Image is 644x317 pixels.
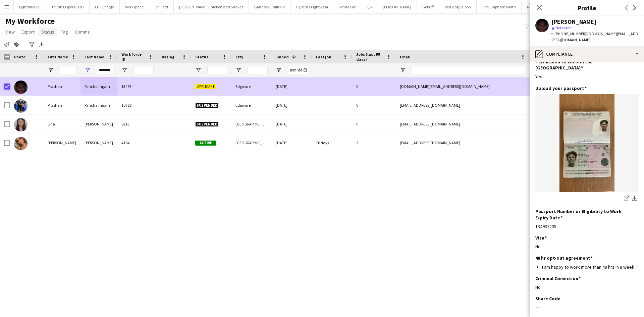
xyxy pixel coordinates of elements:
[272,96,312,114] div: [DATE]
[19,28,37,36] a: Export
[44,115,80,133] div: Urja
[551,19,596,25] div: [PERSON_NAME]
[356,52,384,62] span: Jobs (last 90 days)
[58,28,71,36] a: Tag
[276,67,282,73] button: Open Filter Menu
[248,66,268,74] input: City Filter Input
[75,29,90,35] span: Comms
[38,41,46,49] app-action-btn: Export XLSX
[12,41,20,49] app-action-btn: Add to tag
[272,77,312,96] div: [DATE]
[276,54,289,59] span: Joined
[231,77,272,96] div: Edgware
[361,0,377,13] button: QS
[195,84,216,89] span: Applicant
[535,59,633,71] h3: Permission to Work in the [GEOGRAPHIC_DATA]
[117,134,158,152] div: 4154
[60,66,76,74] input: First Name Filter Input
[85,54,104,59] span: Last Name
[14,118,28,131] img: Urja Panchal
[44,96,80,114] div: Prashan
[290,0,334,13] button: HyperaX Fightwear
[400,67,406,73] button: Open Filter Menu
[535,73,639,80] div: Yes
[535,255,593,261] h3: 48 hr opt-out agreement
[352,115,396,133] div: 0
[352,77,396,96] div: 0
[231,134,272,152] div: [GEOGRAPHIC_DATA]
[120,0,149,13] button: Workspace
[174,0,249,13] button: [PERSON_NAME] Chicken and Shakes
[149,0,174,13] button: UnHerd
[316,54,331,59] span: Last job
[28,41,36,49] app-action-btn: Advanced filters
[396,96,530,114] div: [EMAIL_ADDRESS][DOMAIN_NAME]
[80,115,117,133] div: [PERSON_NAME]
[117,115,158,133] div: 8213
[44,134,80,152] div: [PERSON_NAME]
[90,0,120,13] button: EDF Energy
[39,28,57,36] a: Status
[3,28,17,36] a: View
[396,77,530,96] div: [DOMAIN_NAME][EMAIL_ADDRESS][DOMAIN_NAME]
[235,67,241,73] button: Open Filter Menu
[535,208,633,220] h3: Passport Number or Eligibility to Work Expiry Date
[535,94,639,192] img: IMG_6827.JPG
[14,81,28,94] img: Prashan Panchalingam
[551,31,586,36] span: t. [PHONE_NUMBER]
[14,137,28,150] img: Liza Panchal
[231,96,272,114] div: Edgware
[121,52,146,62] span: Workforce ID
[477,0,522,13] button: The Clapham North
[14,0,46,13] button: Eightone600
[162,54,174,59] span: Rating
[85,67,91,73] button: Open Filter Menu
[5,16,55,26] span: My Workforce
[195,67,201,73] button: Open Filter Menu
[535,223,639,229] div: 134937235
[195,122,219,127] span: Suspended
[195,141,216,146] span: Active
[535,296,560,302] h3: Share Code
[377,0,417,13] button: [PERSON_NAME]
[195,54,208,59] span: Status
[352,134,396,152] div: 2
[396,115,530,133] div: [EMAIL_ADDRESS][DOMAIN_NAME]
[48,67,54,73] button: Open Filter Menu
[117,77,158,96] div: 13497
[272,115,312,133] div: [DATE]
[400,54,411,59] span: Email
[535,304,639,310] div: ---
[14,99,28,113] img: Prashan Panchalingam
[80,96,117,114] div: Panchalingam
[249,0,290,13] button: Banhoek Chilli Oil
[535,244,639,250] div: No
[61,29,68,35] span: Tag
[551,31,638,42] span: | [DOMAIN_NAME][EMAIL_ADDRESS][DOMAIN_NAME]
[48,54,68,59] span: First Name
[530,46,644,62] div: Compliance
[352,96,396,114] div: 0
[439,0,477,13] button: Red Dog Saloon
[522,0,551,13] button: New Board
[535,284,639,290] div: No
[133,66,154,74] input: Workforce ID Filter Input
[272,134,312,152] div: [DATE]
[80,134,117,152] div: [PERSON_NAME]
[334,0,361,13] button: White Fox
[21,29,35,35] span: Export
[417,0,439,13] button: GoPuff
[542,264,639,270] li: I am happy to work more than 48 hrs in a week
[72,28,93,36] a: Comms
[121,67,127,73] button: Open Filter Menu
[207,66,227,74] input: Status Filter Input
[41,29,54,35] span: Status
[117,96,158,114] div: 10786
[97,66,113,74] input: Last Name Filter Input
[3,41,11,49] app-action-btn: Notify workforce
[80,77,117,96] div: Panchalingam
[396,134,530,152] div: [EMAIL_ADDRESS][DOMAIN_NAME]
[46,0,90,13] button: Touring Opera D2D
[5,29,15,35] span: View
[44,77,80,96] div: Prashan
